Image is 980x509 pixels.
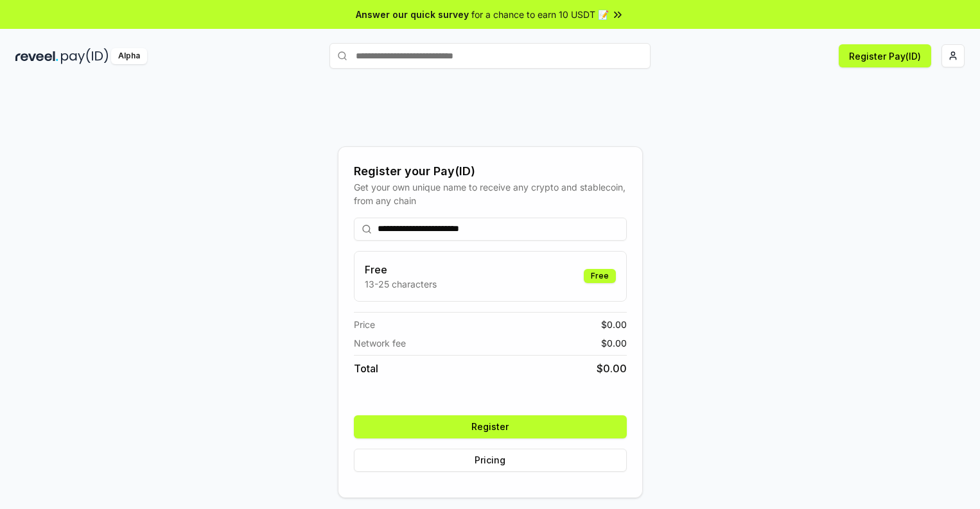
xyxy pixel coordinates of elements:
[354,336,406,350] span: Network fee
[471,8,609,21] span: for a chance to earn 10 USDT 📝
[365,277,437,291] p: 13-25 characters
[601,318,627,331] span: $ 0.00
[354,318,375,331] span: Price
[111,48,147,64] div: Alpha
[601,336,627,350] span: $ 0.00
[354,162,627,180] div: Register your Pay(ID)
[354,449,627,472] button: Pricing
[354,415,627,438] button: Register
[354,180,627,207] div: Get your own unique name to receive any crypto and stablecoin, from any chain
[839,44,931,67] button: Register Pay(ID)
[15,48,58,64] img: reveel_dark
[365,262,437,277] h3: Free
[61,48,109,64] img: pay_id
[356,8,469,21] span: Answer our quick survey
[584,269,616,283] div: Free
[597,361,627,376] span: $ 0.00
[354,361,378,376] span: Total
